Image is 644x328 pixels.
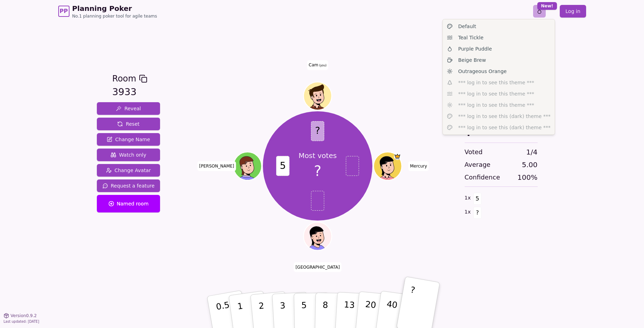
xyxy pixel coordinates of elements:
span: Click to change your name [408,161,429,171]
span: 100 % [517,172,537,182]
span: 5.00 [522,160,538,170]
span: Outrageous Orange [458,68,507,75]
span: Named room [108,200,149,207]
span: Click to change your name [294,262,341,272]
span: Voted [465,147,483,157]
span: Click to change your name [198,161,236,171]
span: ? [314,160,321,182]
a: Log in [560,5,586,18]
span: Watch only [111,151,146,158]
span: Planning Poker [72,4,157,13]
button: Get a named room [97,195,160,212]
button: Send feedback [97,179,160,192]
button: Change avatar [97,164,160,177]
div: 3933 [112,85,147,99]
span: 1 x [465,208,471,216]
button: Reveal votes [97,102,160,115]
span: ? [465,122,473,138]
span: Average [465,160,491,170]
span: Beige Brew [458,57,486,64]
span: Reset [117,120,139,127]
span: Reveal [116,105,141,112]
span: Confidence [465,172,500,182]
span: 5 [276,156,290,176]
span: 1 / 4 [526,147,537,157]
button: Click to change your avatar [304,83,331,109]
span: Change Avatar [106,167,151,174]
span: Teal Tickle [458,34,484,41]
span: Change Name [107,136,150,143]
span: Last updated: [DATE] [4,320,39,323]
span: Click to change your name [307,60,328,70]
span: 1 x [465,194,471,202]
button: Reset votes [97,118,160,130]
span: Purple Puddle [458,45,492,52]
p: ? [405,285,416,323]
span: (you) [318,64,327,67]
span: ? [473,207,482,219]
p: Most votes [299,151,337,160]
span: Request a feature [102,182,155,189]
span: Default [458,23,476,30]
span: PP [60,7,68,15]
span: Version 0.9.2 [11,313,37,319]
button: Watch only [97,149,160,161]
div: New! [537,2,557,10]
span: Room [112,72,136,85]
span: No.1 planning poker tool for agile teams [72,13,157,19]
button: Change name [97,133,160,146]
span: Mercury is the host [394,153,401,160]
span: 5 [473,193,482,205]
span: ? [311,121,324,141]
